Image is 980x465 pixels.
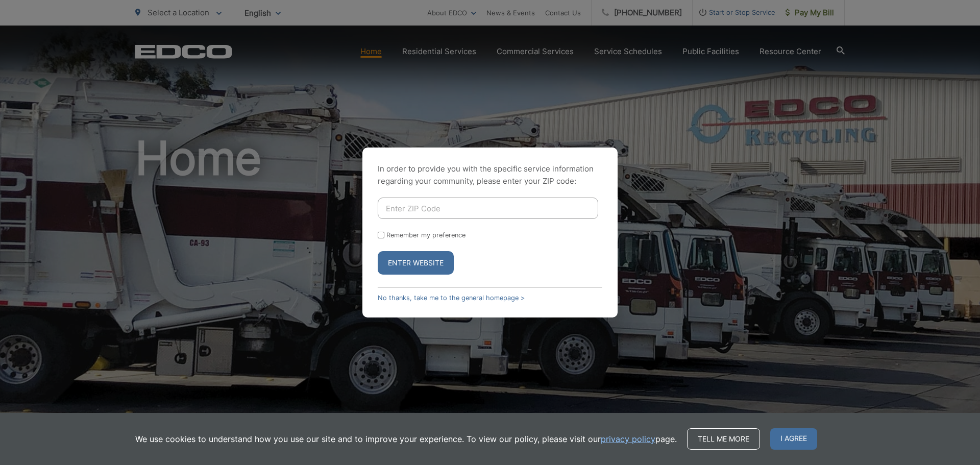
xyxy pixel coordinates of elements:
[378,163,602,187] p: In order to provide you with the specific service information regarding your community, please en...
[687,428,760,450] a: Tell me more
[770,428,817,450] span: I agree
[378,198,598,219] input: Enter ZIP Code
[378,251,454,275] button: Enter Website
[135,433,677,445] p: We use cookies to understand how you use our site and to improve your experience. To view our pol...
[378,294,525,302] a: No thanks, take me to the general homepage >
[386,231,465,239] label: Remember my preference
[601,433,655,445] a: privacy policy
